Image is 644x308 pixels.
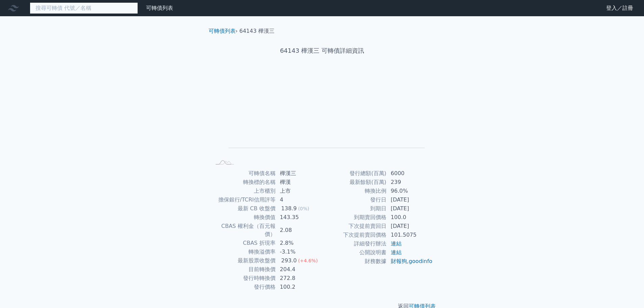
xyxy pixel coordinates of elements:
[211,274,276,283] td: 發行時轉換價
[211,187,276,195] td: 上市櫃別
[387,195,433,204] td: [DATE]
[298,258,318,263] span: (+4.6%)
[322,204,387,213] td: 到期日
[211,204,276,213] td: 最新 CB 收盤價
[146,5,173,11] a: 可轉債列表
[211,195,276,204] td: 擔保銀行/TCRI信用評等
[322,195,387,204] td: 發行日
[211,239,276,247] td: CBAS 折現率
[391,240,402,247] a: 連結
[387,178,433,187] td: 239
[276,187,322,195] td: 上市
[211,213,276,222] td: 轉換價值
[298,206,309,211] span: (0%)
[276,195,322,204] td: 4
[322,257,387,266] td: 財務數據
[211,222,276,239] td: CBAS 權利金（百元報價）
[30,2,138,14] input: 搜尋可轉債 代號／名稱
[211,265,276,274] td: 目前轉換價
[209,27,238,35] li: ›
[211,247,276,256] td: 轉換溢價率
[409,258,432,264] a: goodinfo
[387,222,433,231] td: [DATE]
[276,283,322,291] td: 100.2
[276,247,322,256] td: -3.1%
[276,222,322,239] td: 2.08
[610,276,644,308] div: 聊天小工具
[276,169,322,178] td: 樺漢三
[276,265,322,274] td: 204.4
[211,256,276,265] td: 最新股票收盤價
[222,77,425,158] g: Chart
[322,187,387,195] td: 轉換比例
[203,46,441,55] h1: 64143 樺漢三 可轉債詳細資訊
[322,239,387,248] td: 詳細發行辦法
[211,178,276,187] td: 轉換標的名稱
[601,3,639,14] a: 登入／註冊
[280,205,298,213] div: 138.9
[280,257,298,265] div: 293.0
[387,169,433,178] td: 6000
[322,222,387,231] td: 下次提前賣回日
[387,257,433,266] td: ,
[276,213,322,222] td: 143.35
[211,283,276,291] td: 發行價格
[387,231,433,239] td: 101.5075
[276,178,322,187] td: 樺漢
[387,213,433,222] td: 100.0
[276,239,322,247] td: 2.8%
[239,27,275,35] li: 64143 樺漢三
[391,249,402,256] a: 連結
[322,169,387,178] td: 發行總額(百萬)
[387,204,433,213] td: [DATE]
[211,169,276,178] td: 可轉債名稱
[276,274,322,283] td: 272.8
[610,276,644,308] iframe: Chat Widget
[391,258,407,264] a: 財報狗
[322,213,387,222] td: 到期賣回價格
[322,178,387,187] td: 最新餘額(百萬)
[387,187,433,195] td: 96.0%
[322,231,387,239] td: 下次提前賣回價格
[322,248,387,257] td: 公開說明書
[209,28,236,34] a: 可轉債列表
